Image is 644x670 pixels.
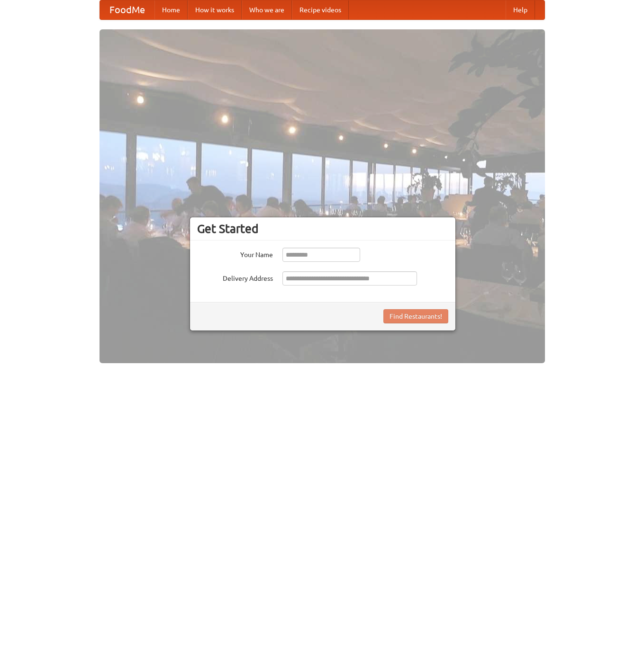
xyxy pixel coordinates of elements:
[506,0,535,19] a: Help
[197,222,448,236] h3: Get Started
[154,0,188,19] a: Home
[100,0,154,19] a: FoodMe
[383,309,448,323] button: Find Restaurants!
[197,271,273,283] label: Delivery Address
[292,0,349,19] a: Recipe videos
[242,0,292,19] a: Who we are
[197,248,273,259] label: Your Name
[188,0,242,19] a: How it works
